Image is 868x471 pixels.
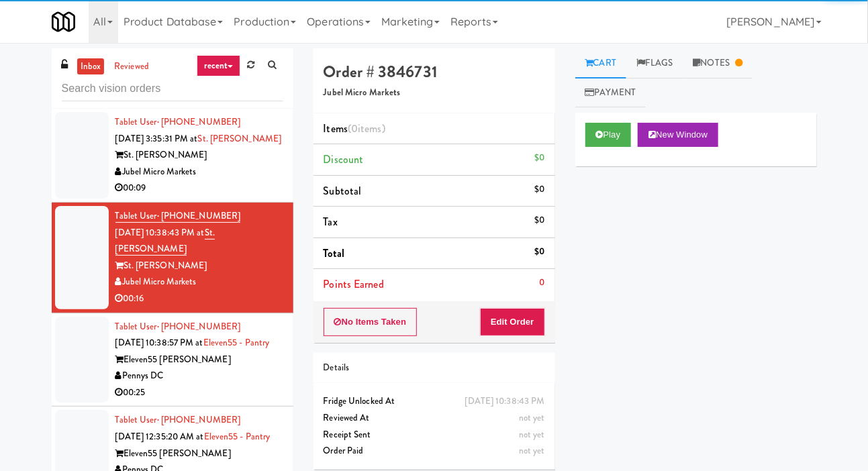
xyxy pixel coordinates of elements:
[324,183,362,199] span: Subtotal
[157,320,241,333] span: · [PHONE_NUMBER]
[324,308,418,336] button: No Items Taken
[115,274,283,291] div: Jubel Micro Markets
[324,360,545,376] div: Details
[115,132,198,145] span: [DATE] 3:35:31 PM at
[157,115,241,128] span: · [PHONE_NUMBER]
[324,276,384,292] span: Points Earned
[465,393,545,410] div: [DATE] 10:38:43 PM
[115,164,283,180] div: Jubel Micro Markets
[203,336,270,349] a: Eleven55 - Pantry
[534,244,544,260] div: $0
[626,48,683,78] a: Flags
[198,132,282,145] a: St. [PERSON_NAME]
[115,291,283,307] div: 00:16
[115,336,203,349] span: [DATE] 10:38:57 PM at
[52,109,293,203] li: Tablet User· [PHONE_NUMBER][DATE] 3:35:31 PM atSt. [PERSON_NAME]St. [PERSON_NAME]Jubel Micro Mark...
[519,411,545,424] span: not yet
[115,115,241,128] a: Tablet User· [PHONE_NUMBER]
[534,181,544,198] div: $0
[575,78,646,108] a: Payment
[358,121,382,136] ng-pluralize: items
[324,427,545,443] div: Receipt Sent
[115,320,241,333] a: Tablet User· [PHONE_NUMBER]
[324,443,545,460] div: Order Paid
[519,444,545,457] span: not yet
[534,150,544,166] div: $0
[348,121,385,136] span: (0 )
[324,121,385,136] span: Items
[324,88,545,98] h5: Jubel Micro Markets
[324,393,545,410] div: Fridge Unlocked At
[52,10,75,34] img: Micromart
[324,410,545,427] div: Reviewed At
[115,352,283,368] div: Eleven55 [PERSON_NAME]
[324,214,338,229] span: Tax
[52,203,293,313] li: Tablet User· [PHONE_NUMBER][DATE] 10:38:43 PM atSt. [PERSON_NAME]St. [PERSON_NAME]Jubel Micro Mar...
[115,368,283,384] div: Pennys DC
[77,58,105,75] a: inbox
[519,428,545,441] span: not yet
[324,152,364,167] span: Discount
[324,63,545,81] h4: Order # 3846731
[111,58,152,75] a: reviewed
[575,48,627,78] a: Cart
[115,413,241,426] a: Tablet User· [PHONE_NUMBER]
[324,246,345,261] span: Total
[157,209,241,222] span: · [PHONE_NUMBER]
[115,226,205,239] span: [DATE] 10:38:43 PM at
[115,384,283,401] div: 00:25
[115,258,283,274] div: St. [PERSON_NAME]
[62,76,283,101] input: Search vision orders
[115,430,204,443] span: [DATE] 12:35:20 AM at
[638,123,718,147] button: New Window
[115,446,283,462] div: Eleven55 [PERSON_NAME]
[539,274,544,291] div: 0
[157,413,241,426] span: · [PHONE_NUMBER]
[204,430,271,443] a: Eleven55 - Pantry
[197,55,241,76] a: recent
[534,212,544,229] div: $0
[52,313,293,407] li: Tablet User· [PHONE_NUMBER][DATE] 10:38:57 PM atEleven55 - PantryEleven55 [PERSON_NAME]Pennys DC0...
[585,123,632,147] button: Play
[115,180,283,197] div: 00:09
[115,209,241,223] a: Tablet User· [PHONE_NUMBER]
[115,147,283,164] div: St. [PERSON_NAME]
[480,308,545,336] button: Edit Order
[683,48,753,78] a: Notes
